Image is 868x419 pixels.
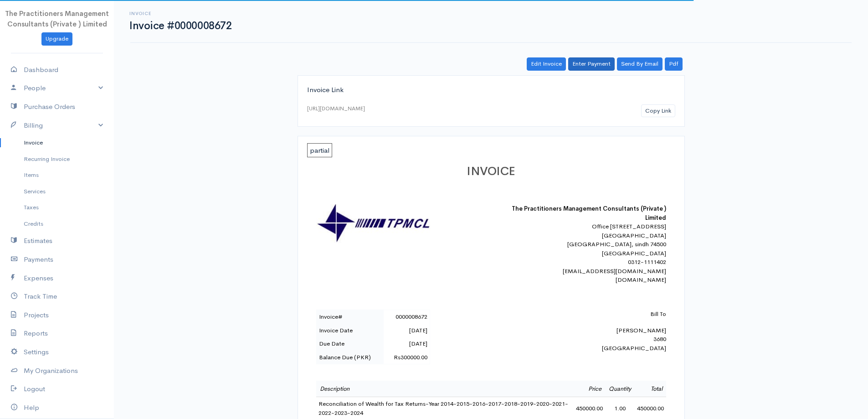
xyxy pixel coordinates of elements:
[307,143,332,157] span: partial
[307,104,365,113] div: [URL][DOMAIN_NAME]
[605,381,635,397] td: Quantity
[41,32,72,46] a: Upgrade
[316,310,384,324] td: Invoice#
[512,205,666,222] b: The Practitioners Management Consultants (Private ) Limited
[641,104,675,118] button: Copy Link
[5,9,109,28] span: The Practitioners Management Consultants (Private ) Limited
[316,337,384,351] td: Due Date
[307,85,675,95] div: Invoice Link
[316,204,430,243] img: logo-30862.jpg
[507,222,666,285] div: Office [STREET_ADDRESS] [GEOGRAPHIC_DATA] [GEOGRAPHIC_DATA], sindh 74500 [GEOGRAPHIC_DATA] 0312-1...
[507,310,666,352] div: [PERSON_NAME] 3680 [GEOGRAPHIC_DATA]
[316,381,574,397] td: Description
[665,57,683,71] a: Pdf
[568,57,615,71] a: Enter Payment
[129,11,231,16] h6: Invoice
[507,310,666,319] p: Bill To
[384,351,430,364] td: Rs300000.00
[574,381,605,397] td: Price
[384,337,430,351] td: [DATE]
[617,57,663,71] a: Send By Email
[129,20,231,31] h1: Invoice #0000008672
[316,324,384,337] td: Invoice Date
[316,165,666,178] h1: INVOICE
[384,310,430,324] td: 0000008672
[635,381,666,397] td: Total
[384,324,430,337] td: [DATE]
[316,351,384,364] td: Balance Due (PKR)
[527,57,566,71] a: Edit Invoice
